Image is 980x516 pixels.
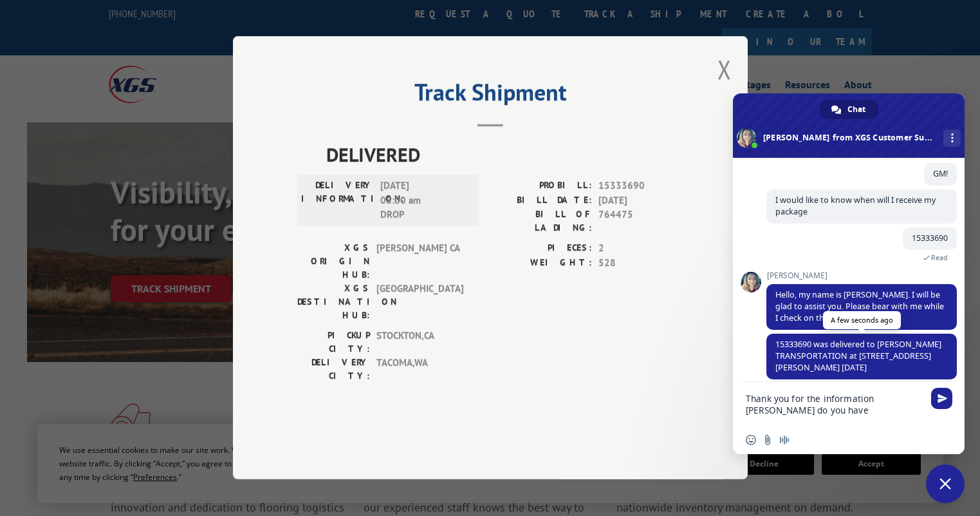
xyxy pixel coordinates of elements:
[490,242,592,256] label: PIECES:
[775,339,941,373] span: 15333690 was delivered to [PERSON_NAME] TRANSPORTATION at [STREET_ADDRESS][PERSON_NAME] [DATE]
[598,179,683,194] span: 15333690
[746,382,926,426] textarea: Compose your message...
[763,435,773,445] span: Send a file
[766,271,957,280] span: [PERSON_NAME]
[820,100,878,119] a: Chat
[376,329,463,356] span: STOCKTON , CA
[490,208,592,235] label: BILL OF LADING:
[376,242,463,282] span: [PERSON_NAME] CA
[717,52,732,86] button: Close modal
[297,329,370,356] label: PICKUP CITY:
[297,242,370,282] label: XGS ORIGIN HUB:
[598,256,683,271] span: 528
[490,256,592,271] label: WEIGHT:
[490,179,592,194] label: PROBILL:
[301,179,374,223] label: DELIVERY INFORMATION:
[926,464,965,503] a: Close chat
[933,168,948,179] span: GM!
[297,282,370,323] label: XGS DESTINATION HUB:
[598,208,683,235] span: 764475
[297,356,370,383] label: DELIVERY CITY:
[775,195,936,217] span: I would like to know when will I receive my package
[326,140,683,169] span: DELIVERED
[779,435,790,445] span: Audio message
[376,282,463,323] span: [GEOGRAPHIC_DATA]
[912,233,948,244] span: 15333690
[598,242,683,256] span: 2
[847,100,865,119] span: Chat
[775,289,944,323] span: Hello, my name is [PERSON_NAME]. I will be glad to assist you. Please bear with me while I check ...
[376,356,463,383] span: TACOMA , WA
[931,253,948,262] span: Read
[746,435,756,445] span: Insert an emoji
[598,193,683,208] span: [DATE]
[380,179,467,223] span: [DATE] 08:00 am DROP
[931,388,952,409] span: Send
[297,83,683,108] h2: Track Shipment
[490,193,592,208] label: BILL DATE:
